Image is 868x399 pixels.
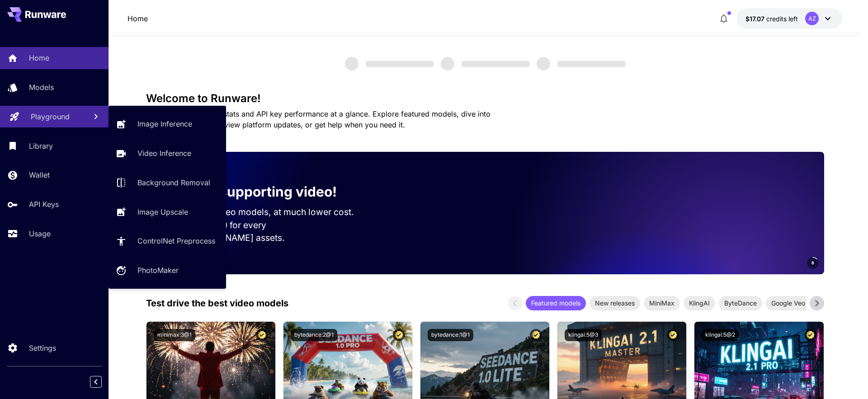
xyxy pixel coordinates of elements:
[127,13,148,24] p: Home
[137,265,179,276] p: PhotoMaker
[90,376,102,388] button: Collapse sidebar
[804,329,816,341] button: Certified Model – Vetted for best performance and includes a commercial license.
[29,199,59,210] p: API Keys
[745,14,798,23] div: $17.06783
[97,374,108,390] div: Collapse sidebar
[745,15,766,23] span: $17.07
[137,235,215,246] p: ControlNet Preprocess
[146,92,824,105] h3: Welcome to Runware!
[108,172,226,194] a: Background Removal
[160,206,371,219] p: Run the best video models, at much lower cost.
[526,298,586,308] span: Featured models
[256,329,268,341] button: Certified Model – Vetted for best performance and includes a commercial license.
[766,298,811,308] span: Google Veo
[565,329,602,341] button: klingai:5@3
[108,259,226,282] a: PhotoMaker
[146,109,491,129] span: Check out your usage stats and API key performance at a glance. Explore featured models, dive int...
[186,182,337,202] p: Now supporting video!
[108,230,226,252] a: ControlNet Preprocess
[108,201,226,223] a: Image Upscale
[811,259,814,266] span: 6
[146,296,288,310] p: Test drive the best video models
[137,177,210,188] p: Background Removal
[590,298,640,308] span: New releases
[29,343,56,353] p: Settings
[644,298,680,308] span: MiniMax
[667,329,679,341] button: Certified Model – Vetted for best performance and includes a commercial license.
[29,228,51,239] p: Usage
[805,12,819,25] div: AZ
[108,142,226,164] a: Video Inference
[29,169,50,180] p: Wallet
[393,329,405,341] button: Certified Model – Vetted for best performance and includes a commercial license.
[719,298,762,308] span: ByteDance
[127,13,148,24] nav: breadcrumb
[29,82,54,93] p: Models
[137,148,191,159] p: Video Inference
[702,329,739,341] button: klingai:5@2
[428,329,473,341] button: bytedance:1@1
[137,207,188,217] p: Image Upscale
[684,298,715,308] span: KlingAI
[137,118,192,129] p: Image Inference
[108,113,226,135] a: Image Inference
[31,111,70,122] p: Playground
[160,219,371,245] p: Save up to $500 for every 1000 [PERSON_NAME] assets.
[29,141,53,151] p: Library
[530,329,542,341] button: Certified Model – Vetted for best performance and includes a commercial license.
[291,329,337,341] button: bytedance:2@1
[154,329,195,341] button: minimax:3@1
[766,15,798,23] span: credits left
[736,8,842,29] button: $17.06783
[29,52,49,63] p: Home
